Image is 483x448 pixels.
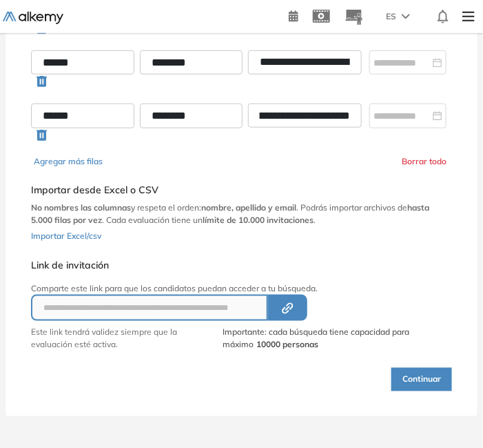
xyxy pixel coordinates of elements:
span: ES [386,10,396,23]
b: nombre, apellido y email [201,202,296,213]
img: arrow [402,14,410,19]
span: Importante: cada búsqueda tiene capacidad para máximo [223,327,452,351]
h5: Importar desde Excel o CSV [31,184,452,196]
strong: 10000 personas [257,340,319,350]
button: Continuar [391,368,452,391]
button: Importar Excel/csv [31,226,101,243]
h5: Link de invitación [31,260,452,271]
button: Borrar todo [402,155,446,168]
p: y respeta el orden: . Podrás importar archivos de . Cada evaluación tiene un . [31,202,452,226]
img: Menu [457,3,480,30]
b: No nombres las columnas [31,202,131,213]
p: Este link tendrá validez siempre que la evaluación esté activa. [31,327,220,351]
span: Importar Excel/csv [31,231,101,241]
p: Comparte este link para que los candidatos puedan acceder a tu búsqueda. [31,282,452,295]
b: límite de 10.000 invitaciones [203,215,314,225]
button: Agregar más filas [34,155,103,168]
img: Logo [3,12,63,24]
